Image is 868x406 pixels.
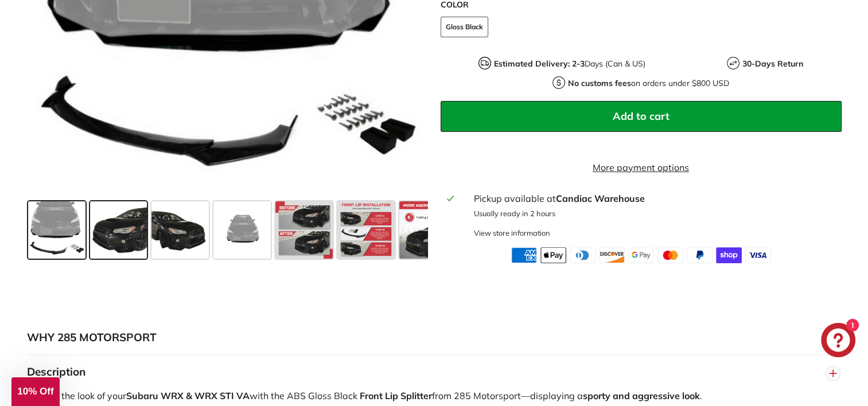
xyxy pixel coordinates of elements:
div: Pickup available at [473,192,834,205]
img: master [657,247,683,263]
img: paypal [687,247,713,263]
button: Description [27,355,842,389]
strong: Candiac Warehouse [555,193,644,204]
div: 10% Off [11,377,60,406]
img: shopify_pay [716,247,742,263]
img: discover [599,247,625,263]
strong: 30-Days Return [742,58,803,69]
strong: No customs fees [568,78,631,88]
div: View store information [473,228,550,239]
p: on orders under $800 USD [568,77,729,89]
img: apple_pay [540,247,566,263]
strong: Estimated Delivery: 2-3 [494,58,585,69]
span: 10% Off [17,386,53,397]
button: Add to cart [441,101,842,132]
strong: Front Lip Splitter [360,390,432,401]
img: visa [745,247,771,263]
img: american_express [511,247,537,263]
img: google_pay [628,247,654,263]
img: diners_club [570,247,595,263]
p: Usually ready in 2 hours [473,208,834,219]
a: More payment options [441,161,842,174]
inbox-online-store-chat: Shopify online store chat [818,323,859,360]
button: WHY 285 MOTORSPORT [27,321,842,355]
strong: sporty and aggressive look [583,390,700,401]
p: Days (Can & US) [494,58,645,70]
strong: Subaru WRX & WRX STI VA [126,390,250,401]
span: Add to cart [613,110,670,123]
